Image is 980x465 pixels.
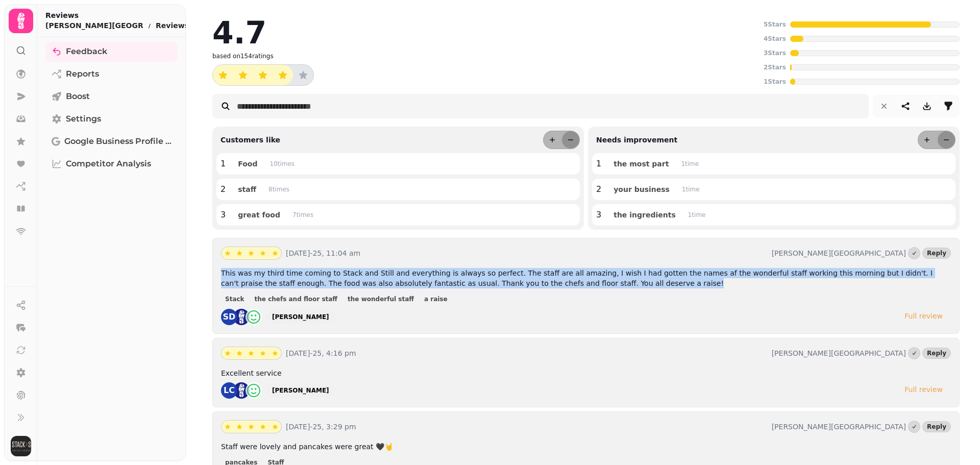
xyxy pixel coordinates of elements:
[544,131,561,149] button: more
[238,160,257,167] span: Food
[344,294,418,304] button: the wonderful staff
[230,208,288,222] button: great food
[212,17,266,48] h2: 4.7
[216,135,280,145] p: Customers like
[257,347,269,359] button: star
[266,310,335,324] a: [PERSON_NAME]
[614,160,669,167] span: the most part
[269,160,295,168] p: 10 time s
[255,296,338,302] span: the chefs and floor staff
[233,421,246,433] button: star
[764,20,786,29] p: 5 Stars
[269,421,281,433] button: star
[45,131,178,152] a: Google Business Profile (Beta)
[213,65,233,85] button: star
[688,211,706,219] p: 1 time
[257,247,269,259] button: star
[272,386,329,395] div: [PERSON_NAME]
[592,135,677,145] p: Needs improvement
[938,131,955,149] button: less
[273,65,293,85] button: star
[764,78,786,86] p: 1 Stars
[45,109,178,129] a: Settings
[9,436,33,456] button: User avatar
[272,313,329,321] div: [PERSON_NAME]
[908,347,920,359] button: Marked as done
[223,313,236,321] span: SD
[245,247,257,259] button: star
[896,382,951,397] a: Full review
[605,157,677,170] button: the most part
[222,347,234,359] button: star
[269,247,281,259] button: star
[681,160,699,168] p: 1 time
[66,113,101,125] span: Settings
[233,65,253,85] button: star
[904,384,943,395] div: Full review
[682,185,700,193] p: 1 time
[904,311,943,321] div: Full review
[764,63,786,71] p: 2 Stars
[251,294,342,304] button: the chefs and floor staff
[938,96,959,116] button: filter
[221,269,933,287] span: This was my third time coming to Stack and Still and everything is always so perfect. The staff a...
[257,421,269,433] button: star
[238,186,256,193] span: staff
[245,347,257,359] button: star
[286,348,768,358] p: [DATE]-25, 4:16 pm
[605,208,684,222] button: the ingredients
[896,309,951,323] a: Full review
[764,49,786,57] p: 3 Stars
[230,183,264,196] button: staff
[220,209,226,221] p: 3
[221,369,282,377] span: Excellent service
[224,386,235,395] span: LC
[221,294,249,304] button: Stack
[238,211,280,218] span: great food
[253,65,273,85] button: star
[220,158,226,170] p: 1
[596,158,601,170] p: 1
[233,309,250,325] img: st.png
[269,347,281,359] button: star
[221,443,393,451] span: Staff were lovely and pancakes were great 🖤🤘
[45,154,178,174] a: Competitor Analysis
[45,20,197,31] nav: breadcrumb
[895,96,916,116] button: share-thread
[772,422,906,432] p: [PERSON_NAME][GEOGRAPHIC_DATA]
[922,248,951,259] button: Reply
[927,250,946,256] span: Reply
[222,421,234,433] button: star
[596,209,601,221] p: 3
[908,421,920,433] button: Marked as done
[764,35,786,43] p: 4 Stars
[266,383,335,398] a: [PERSON_NAME]
[927,424,946,430] span: Reply
[927,350,946,356] span: Reply
[922,348,951,359] button: Reply
[614,211,676,218] span: the ingredients
[348,296,414,302] span: the wonderful staff
[45,41,178,62] a: Feedback
[222,247,234,259] button: star
[286,422,768,432] p: [DATE]-25, 3:29 pm
[562,131,579,149] button: less
[917,96,937,116] button: download
[424,296,448,302] span: a raise
[11,436,31,456] img: User avatar
[772,348,906,358] p: [PERSON_NAME][GEOGRAPHIC_DATA]
[918,131,936,149] button: more
[420,294,452,304] button: a raise
[596,183,601,195] p: 2
[874,96,894,116] button: reset filters
[268,185,289,193] p: 8 time s
[605,183,678,196] button: your business
[212,52,274,60] p: based on 154 ratings
[66,45,107,58] span: Feedback
[245,421,257,433] button: star
[772,248,906,258] p: [PERSON_NAME][GEOGRAPHIC_DATA]
[233,347,246,359] button: star
[233,382,250,399] img: st.png
[286,248,768,258] p: [DATE]-25, 11:04 am
[64,135,171,148] span: Google Business Profile (Beta)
